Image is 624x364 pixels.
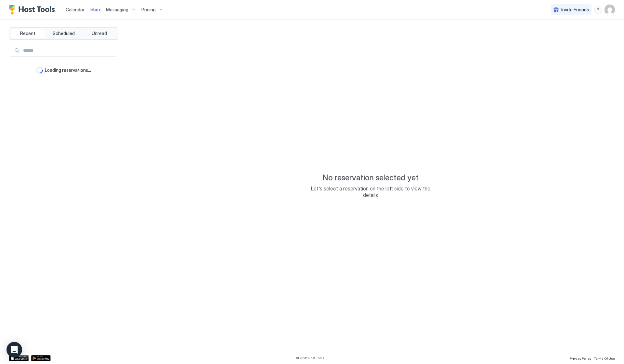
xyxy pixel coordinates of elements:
[66,6,84,13] a: Calendar
[570,355,591,361] a: Privacy Policy
[9,5,58,15] a: Host Tools Logo
[45,67,91,73] span: Loading reservations...
[90,6,101,13] a: Inbox
[106,7,128,13] span: Messaging
[296,356,324,360] span: © 2025 Host Tools
[322,173,419,183] span: No reservation selected yet
[6,342,22,357] div: Open Intercom Messenger
[90,7,101,12] span: Inbox
[66,7,84,12] span: Calendar
[11,29,45,38] button: Recent
[561,7,589,13] span: Invite Friends
[594,6,602,14] div: menu
[82,29,116,38] button: Unread
[31,355,51,361] a: Google Play Store
[92,31,107,36] span: Unread
[570,357,591,360] span: Privacy Policy
[594,357,615,360] span: Terms Of Use
[20,31,35,36] span: Recent
[9,27,118,40] div: tab-group
[9,355,29,361] a: App Store
[20,45,117,56] input: Input Field
[604,5,615,15] div: User profile
[141,7,156,13] span: Pricing
[46,29,81,38] button: Scheduled
[305,185,435,198] span: Let's select a reservation on the left side to view the details
[36,67,43,73] div: loading
[53,31,75,36] span: Scheduled
[594,355,615,361] a: Terms Of Use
